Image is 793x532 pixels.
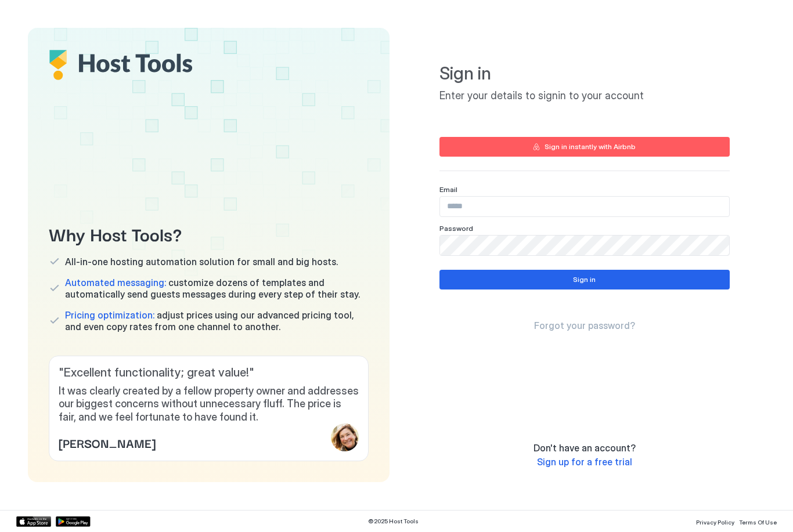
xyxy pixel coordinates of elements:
span: Forgot your password? [534,320,635,331]
span: Pricing optimization: [65,309,154,321]
a: Sign up for a free trial [537,456,632,468]
span: © 2025 Host Tools [368,517,419,525]
span: It was clearly created by a fellow property owner and addresses our biggest concerns without unne... [59,385,359,424]
a: Forgot your password? [534,320,635,332]
span: [PERSON_NAME] [59,434,156,451]
span: Enter your details to signin to your account [439,89,730,103]
input: Input Field [440,197,729,216]
button: Sign in instantly with Airbnb [439,137,730,157]
span: Terms Of Use [739,519,777,526]
span: Sign in [439,63,730,85]
span: Automated messaging: [65,277,166,288]
a: Google Play Store [56,516,91,527]
a: Privacy Policy [696,515,734,527]
span: All-in-one hosting automation solution for small and big hosts. [65,256,338,267]
div: Sign in [573,274,596,285]
span: Sign up for a free trial [537,456,632,468]
input: Input Field [440,236,729,255]
div: profile [331,424,359,451]
a: Terms Of Use [739,515,777,527]
a: App Store [16,516,51,527]
div: Sign in instantly with Airbnb [545,142,636,152]
span: Why Host Tools? [49,220,369,247]
span: Password [439,224,473,233]
button: Sign in [439,270,730,289]
span: Email [439,185,457,194]
span: Don't have an account? [534,442,636,454]
span: adjust prices using our advanced pricing tool, and even copy rates from one channel to another. [65,309,369,332]
span: Privacy Policy [696,519,734,526]
span: customize dozens of templates and automatically send guests messages during every step of their s... [65,277,369,300]
span: " Excellent functionality; great value! " [59,365,359,380]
